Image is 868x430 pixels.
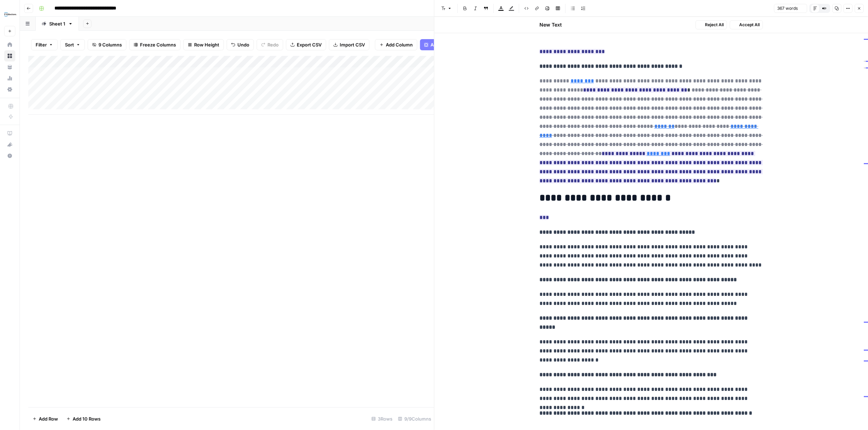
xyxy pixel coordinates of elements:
span: Row Height [194,41,219,48]
button: Filter [31,39,58,50]
div: Keywords by Traffic [78,41,115,46]
span: Filter [36,41,47,48]
button: Accept All [730,20,763,29]
span: Add Row [39,415,58,422]
span: Reject All [705,22,724,28]
button: Row Height [183,39,224,50]
button: Add Column [375,39,417,50]
button: Add Row [28,413,62,424]
img: tab_keywords_by_traffic_grey.svg [71,41,76,46]
a: Usage [4,73,15,84]
span: Accept All [739,22,760,28]
button: Sort [60,39,85,50]
span: Add 10 Rows [73,415,101,422]
span: Freeze Columns [140,41,176,48]
div: v 4.0.25 [20,11,34,17]
span: Add Power Agent [431,41,469,48]
img: logo_orange.svg [11,11,17,17]
button: Redo [257,39,283,50]
div: Domain Overview [28,41,62,46]
span: Add Column [386,41,413,48]
div: 9/9 Columns [395,413,434,424]
img: FYidoctors Logo [4,8,17,21]
button: Help + Support [4,150,15,161]
button: 367 words [774,4,807,13]
button: Export CSV [286,39,326,50]
img: tab_domain_overview_orange.svg [20,41,26,46]
button: Import CSV [329,39,369,50]
a: Sheet 1 [36,17,79,31]
a: AirOps Academy [4,128,15,139]
span: Sort [65,41,74,48]
a: Settings [4,84,15,95]
button: Undo [227,39,254,50]
button: Reject All [696,20,727,29]
button: 9 Columns [88,39,126,50]
span: 9 Columns [98,41,122,48]
button: Workspace: FYidoctors [4,6,15,23]
button: Freeze Columns [129,39,181,50]
span: Import CSV [340,41,365,48]
span: Export CSV [297,41,322,48]
a: Your Data [4,61,15,73]
button: What's new? [4,139,15,150]
div: Domain: [DOMAIN_NAME] [18,18,77,24]
span: 367 words [777,5,798,12]
span: Undo [237,41,249,48]
h2: New Text [539,21,562,28]
div: 3 Rows [369,413,395,424]
button: Add 10 Rows [62,413,105,424]
a: Home [4,39,15,50]
button: Add Power Agent [420,39,473,50]
img: website_grey.svg [11,18,17,24]
div: Sheet 1 [49,20,65,27]
a: Browse [4,50,15,61]
span: Redo [267,41,279,48]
